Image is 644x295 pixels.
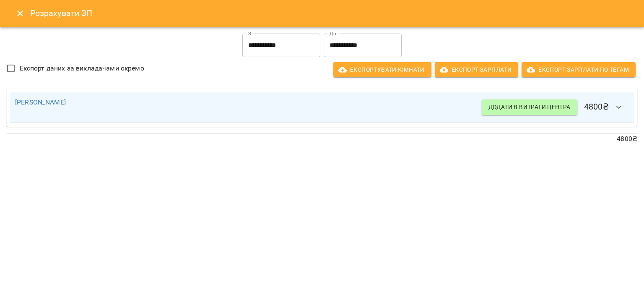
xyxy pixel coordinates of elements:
span: Експорт Зарплати по тегам [528,65,629,75]
h6: 4800 ₴ [482,97,629,117]
span: Експортувати кімнати [340,65,425,75]
span: Експорт Зарплати [441,65,512,75]
button: Експортувати кімнати [333,62,431,77]
span: Експорт даних за викладачами окремо [20,63,144,73]
p: 4800 ₴ [7,134,637,144]
button: Експорт Зарплати по тегам [522,62,636,77]
a: [PERSON_NAME] [15,98,66,106]
button: Close [10,3,30,23]
button: Додати в витрати центра [482,99,577,115]
button: Експорт Зарплати [435,62,518,77]
span: Додати в витрати центра [488,102,571,112]
h6: Розрахувати ЗП [30,7,634,20]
